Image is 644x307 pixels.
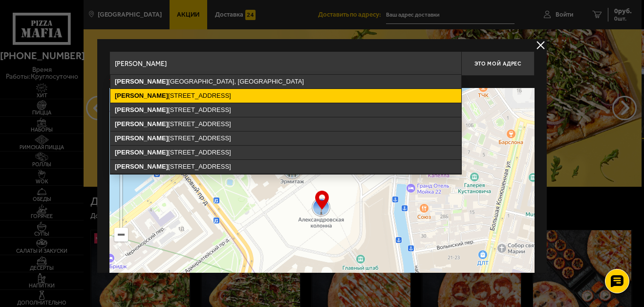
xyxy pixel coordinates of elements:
[115,78,168,85] ymaps: [PERSON_NAME]
[109,78,247,86] p: Укажите дом на карте или в поле ввода
[115,120,168,128] ymaps: [PERSON_NAME]
[474,61,521,67] span: Это мой адрес
[110,89,461,103] ymaps: [STREET_ADDRESS]
[461,51,535,76] button: Это мой адрес
[110,132,461,145] ymaps: [STREET_ADDRESS]
[115,149,168,156] ymaps: [PERSON_NAME]
[110,146,461,159] ymaps: [STREET_ADDRESS]
[110,75,461,88] ymaps: [GEOGRAPHIC_DATA], [GEOGRAPHIC_DATA]
[115,134,168,142] ymaps: [PERSON_NAME]
[110,160,461,174] ymaps: [STREET_ADDRESS]
[109,51,461,76] input: Введите адрес доставки
[115,163,168,170] ymaps: [PERSON_NAME]
[110,117,461,131] ymaps: [STREET_ADDRESS]
[115,106,168,113] ymaps: [PERSON_NAME]
[110,103,461,117] ymaps: [STREET_ADDRESS]
[535,39,547,51] button: delivery type
[115,92,168,99] ymaps: [PERSON_NAME]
